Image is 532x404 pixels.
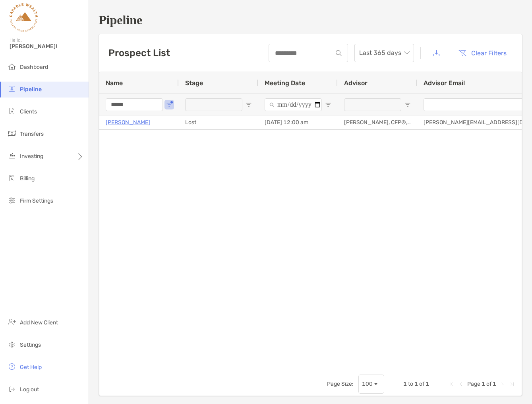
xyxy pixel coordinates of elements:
span: 1 [403,381,407,387]
button: Open Filter Menu [166,101,172,108]
span: 1 [414,381,418,387]
div: Page Size: [327,381,354,387]
img: settings icon [7,340,17,349]
h1: Pipeline [99,13,522,27]
a: [PERSON_NAME] [106,117,150,127]
button: Open Filter Menu [325,101,331,108]
h3: Prospect List [108,47,170,59]
img: firm-settings icon [7,195,17,205]
input: Name Filter Input [106,98,163,111]
span: Stage [185,79,203,87]
div: [PERSON_NAME], CFP®, CIMA, CEPA [338,115,417,129]
img: clients icon [7,106,17,116]
span: Investing [20,153,43,160]
span: Advisor [344,79,368,87]
div: Next Page [499,381,506,387]
img: pipeline icon [7,84,17,94]
div: [DATE] 12:00 am [258,115,338,129]
span: Firm Settings [20,197,53,204]
span: Add New Client [20,319,58,326]
img: Zoe Logo [10,3,38,32]
div: 100 [362,381,373,387]
div: Previous Page [458,381,464,387]
span: Meeting Date [265,79,305,87]
span: Settings [20,342,41,348]
input: Meeting Date Filter Input [265,98,322,111]
img: dashboard icon [7,62,17,71]
img: get-help icon [7,362,17,371]
div: Last Page [509,381,515,387]
img: transfers icon [7,129,17,138]
span: Get Help [20,364,42,371]
button: Open Filter Menu [246,101,252,108]
div: Page Size [358,375,384,394]
span: Page [467,381,480,387]
div: First Page [448,381,455,387]
span: 1 [493,381,496,387]
span: Log out [20,386,39,393]
button: Clear Filters [452,44,513,62]
span: of [419,381,424,387]
img: investing icon [7,151,17,160]
span: Dashboard [20,64,48,70]
div: Lost [179,115,258,129]
img: logout icon [7,384,17,394]
span: 1 [482,381,485,387]
span: Transfers [20,131,44,137]
span: of [486,381,491,387]
span: Clients [20,108,37,115]
span: Advisor Email [424,79,465,87]
span: 1 [426,381,429,387]
img: input icon [336,50,342,56]
button: Open Filter Menu [404,101,411,108]
span: [PERSON_NAME]! [10,43,84,50]
img: billing icon [7,173,17,183]
span: to [408,381,413,387]
img: add_new_client icon [7,317,17,327]
span: Billing [20,175,35,182]
span: Name [106,79,123,87]
span: Last 365 days [359,44,409,62]
span: Pipeline [20,86,42,93]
